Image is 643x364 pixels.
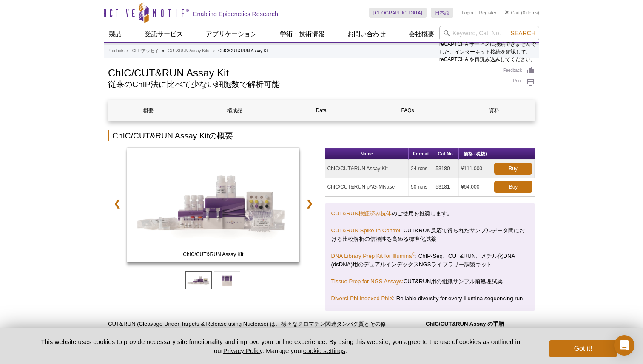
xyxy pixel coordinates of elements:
a: 製品 [104,26,127,42]
td: 53181 [433,178,459,196]
button: Search [508,29,538,37]
img: ChIC/CUT&RUN Assay Kit [127,148,299,262]
a: ChIC/CUT&RUN Assay Kit [127,148,299,265]
p: のご使用を推奨します。 [331,209,529,218]
a: Tissue Prep for NGS Assays: [331,278,404,285]
a: Privacy Policy [223,347,262,354]
li: | [475,8,477,18]
th: 価格 (税抜) [459,148,492,160]
a: Login [462,10,473,16]
div: Open Intercom Messenger [614,335,634,356]
a: Data [281,100,361,121]
h2: 従来のChIP法に比べて少ない細胞数で解析可能 [108,81,495,88]
td: 53180 [433,160,459,178]
span: ChIC/CUT&RUN Assay Kit [129,250,297,259]
span: Search [511,30,535,37]
a: Register [479,10,496,16]
a: 受託サービス [139,26,188,42]
a: お問い合わせ [342,26,391,42]
a: CUT&RUN Spike-In Control [331,227,401,234]
th: Name [325,148,409,160]
p: CUT&RUN用の組織サンプル前処理試薬 [331,277,529,286]
a: 会社概要 [404,26,439,42]
td: ¥64,000 [459,178,492,196]
td: ¥111,000 [459,160,492,178]
p: This website uses cookies to provide necessary site functionality and improve your online experie... [26,337,535,355]
p: : ChIP-Seq、CUT&RUN、メチル化DNA (dsDNA)用のデュアルインデックスNGSライブラリー調製キット [331,252,529,269]
a: 資料 [454,100,534,121]
th: Format [409,148,433,160]
h1: ChIC/CUT&RUN Assay Kit [108,66,495,79]
li: ChIC/CUT&RUN Assay Kit [218,48,268,53]
a: Diversi-Phi Indexed PhiX [331,295,393,302]
td: ChIC/CUT&RUN Assay Kit [325,160,409,178]
h2: Enabling Epigenetics Research [193,10,278,18]
a: CUT&RUN検証済み抗体 [331,210,392,217]
a: Cart [505,10,520,16]
a: CUT&RUN Assay Kits [168,47,209,55]
a: Print [503,77,535,87]
a: Products [108,47,124,55]
td: 50 rxns [409,178,433,196]
td: 24 rxns [409,160,433,178]
a: ❯ [300,194,319,213]
a: DNA Library Prep Kit for Illumina® [331,253,415,259]
a: Buy [494,181,532,193]
li: » [213,48,215,53]
a: [GEOGRAPHIC_DATA] [369,8,427,18]
button: cookie settings [303,347,345,354]
li: » [162,48,165,53]
sup: 1-3 [351,328,358,333]
th: Cat No. [433,148,459,160]
a: 学術・技術情報 [275,26,330,42]
div: reCAPTCHA サービスに接続できませんでした。インターネット接続を確認して、reCAPTCHA を再読み込みしてください。 [439,26,539,63]
a: ChIPアッセイ [132,47,159,55]
input: Keyword, Cat. No. [439,26,539,40]
a: 概要 [108,100,188,121]
a: FAQs [368,100,448,121]
p: : Reliable diversity for every Illumina sequencing run [331,294,529,303]
img: Your Cart [505,10,509,14]
strong: ChIC/CUT&RUN Assay の手順 [426,321,504,327]
a: Buy [494,163,532,175]
p: CUT&RUN (Cleavage Under Targets & Release using Nuclease) は、様々なクロマチン関連タンパク質とその修飾のゲノム全体にわたる分布を調べるた... [108,320,388,362]
h2: ChIC/CUT&RUN Assay Kitの概要 [108,130,535,141]
button: Got it! [549,340,617,357]
p: : CUT&RUN反応で得られたサンプルデータ間における比較解析の信頼性を高める標準化試薬 [331,226,529,243]
a: Feedback [503,66,535,75]
a: アプリケーション [201,26,262,42]
sup: ® [412,251,415,257]
li: (0 items) [505,8,539,18]
td: ChIC/CUT&RUN pAG-MNase [325,178,409,196]
a: 構成品 [195,100,275,121]
a: 日本語 [431,8,453,18]
a: ❮ [108,194,126,213]
li: » [126,48,129,53]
